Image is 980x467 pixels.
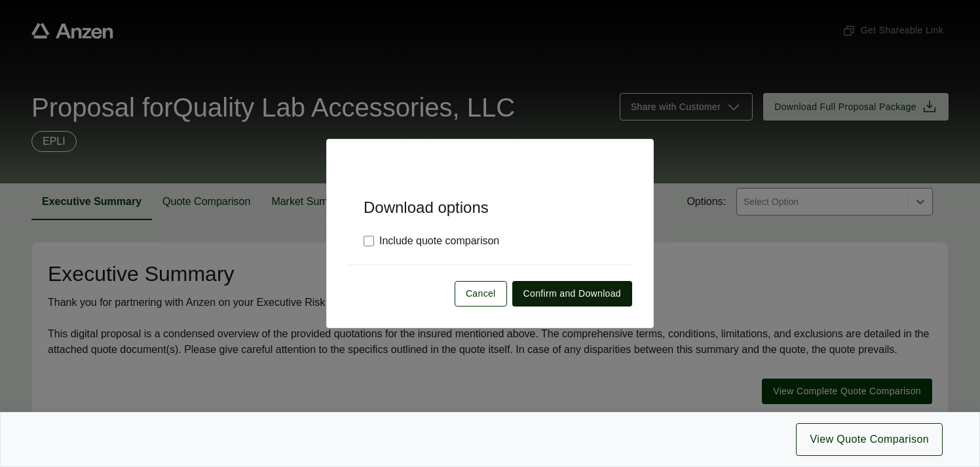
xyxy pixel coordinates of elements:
button: Confirm and Download [512,281,632,307]
span: View Quote Comparison [810,432,929,447]
span: Cancel [466,287,496,301]
span: Confirm and Download [523,287,621,301]
label: Include quote comparison [364,233,499,249]
h5: Download options [348,176,632,217]
button: View Quote Comparison [796,423,943,456]
button: Cancel [455,281,507,307]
